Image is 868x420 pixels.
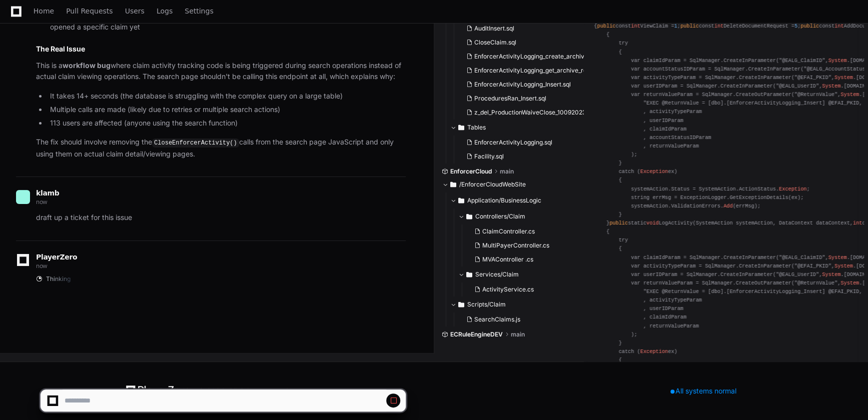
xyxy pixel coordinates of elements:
[674,23,677,29] span: 1
[646,220,659,226] span: void
[450,296,577,312] button: Scripts/Claim
[482,227,535,235] span: ClaimController.cs
[828,254,847,260] span: System
[462,77,587,91] button: EnforcerActivityLogging_Insert.sql
[474,152,504,160] span: Facility.sql
[36,262,48,269] span: now
[157,8,173,14] span: Logs
[125,8,145,14] span: Users
[467,123,486,131] span: Tables
[36,136,406,159] p: The fix should involve removing the calls from the search page JavaScript and only using them on ...
[800,23,819,29] span: public
[466,210,472,222] svg: Directory
[47,90,406,102] li: It takes 14+ seconds (the database is struggling with the complex query on a large table)
[458,266,577,282] button: Services/Claim
[450,178,456,190] svg: Directory
[474,52,614,60] span: EnforcerActivityLogging_create_archive_rows.sql
[466,268,472,280] svg: Directory
[36,189,59,197] span: klamb
[462,63,587,77] button: EnforcerActivityLogging_get_archive_rows.sql
[462,149,579,163] button: Facility.sql
[470,224,571,238] button: ClaimController.cs
[450,192,577,208] button: Application/BusinessLogic
[36,212,406,223] p: draft up a ticket for this issue
[840,280,859,286] span: System
[640,348,668,354] span: Exception
[794,23,797,29] span: 5
[475,212,525,220] span: Controllers/Claim
[462,312,571,326] button: SearchClaims.js
[458,298,464,310] svg: Directory
[458,208,577,224] button: Controllers/Claim
[834,23,843,29] span: int
[853,220,862,226] span: int
[36,60,406,83] p: This is a where claim activity tracking code is being triggered during search operations instead ...
[462,135,579,149] button: EnforcerActivityLogging.sql
[474,24,514,32] span: AuditInsert.sql
[462,91,587,105] button: ProceduresRan_Insert.sql
[470,238,571,252] button: MultiPayerController.cs
[474,94,546,102] span: ProceduresRan_Insert.sql
[834,263,853,269] span: System
[467,196,541,204] span: Application/BusinessLogic
[36,44,406,54] h2: The Real Issue
[474,315,520,323] span: SearchClaims.js
[34,8,54,14] span: Home
[458,194,464,206] svg: Directory
[36,198,48,205] span: now
[450,330,503,338] span: ECRuleEngineDEV
[482,255,533,263] span: MVAController .cs
[609,220,628,226] span: public
[458,121,464,133] svg: Directory
[714,23,723,29] span: int
[46,275,71,283] span: Thinking
[462,35,587,49] button: CloseClaim.sql
[462,49,587,63] button: EnforcerActivityLogging_create_archive_rows.sql
[459,180,526,188] span: /EnforcerCloudWebSite
[185,8,213,14] span: Settings
[631,23,640,29] span: int
[834,74,853,80] span: System
[474,138,552,146] span: EnforcerActivityLogging.sql
[822,83,840,89] span: System
[482,241,549,249] span: MultiPayerController.cs
[597,23,616,29] span: public
[482,285,534,293] span: ActivityService.cs
[474,80,571,88] span: EnforcerActivityLogging_Insert.sql
[36,254,77,260] span: PlayerZero
[467,300,506,308] span: Scripts/Claim
[840,91,859,97] span: System
[828,57,847,63] span: System
[462,21,587,35] button: AuditInsert.sql
[63,61,111,69] strong: workflow bug
[450,167,492,175] span: EnforcerCloud
[511,330,525,338] span: main
[47,104,406,115] li: Multiple calls are made (likely due to retries or multiple search actions)
[66,8,113,14] span: Pull Requests
[152,138,239,147] code: CloseEnforcerActivity()
[779,186,806,192] span: Exception
[462,105,587,119] button: z_del_ProductionWaiveClose_10092023.sql
[47,117,406,129] li: 113 users are affected (anyone using the search function)
[723,203,732,209] span: Add
[474,108,595,116] span: z_del_ProductionWaiveClose_10092023.sql
[474,66,604,74] span: EnforcerActivityLogging_get_archive_rows.sql
[475,270,519,278] span: Services/Claim
[470,282,571,296] button: ActivityService.cs
[680,23,699,29] span: public
[500,167,514,175] span: main
[640,168,668,174] span: Exception
[470,252,571,266] button: MVAController .cs
[822,271,840,277] span: System
[442,176,577,192] button: /EnforcerCloudWebSite
[474,38,516,46] span: CloseClaim.sql
[450,119,585,135] button: Tables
